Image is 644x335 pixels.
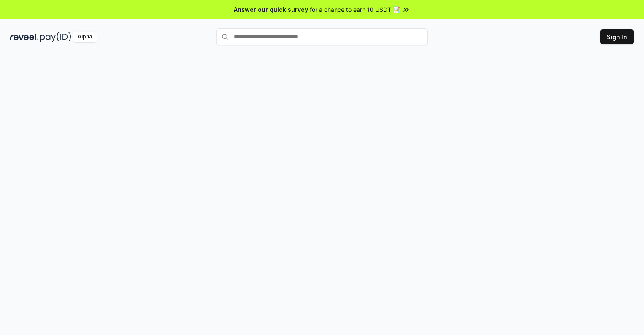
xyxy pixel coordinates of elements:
[600,29,634,44] button: Sign In
[234,5,308,14] span: Answer our quick survey
[10,32,38,42] img: reveel_dark
[73,32,97,42] div: Alpha
[310,5,400,14] span: for a chance to earn 10 USDT 📝
[40,32,71,42] img: pay_id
